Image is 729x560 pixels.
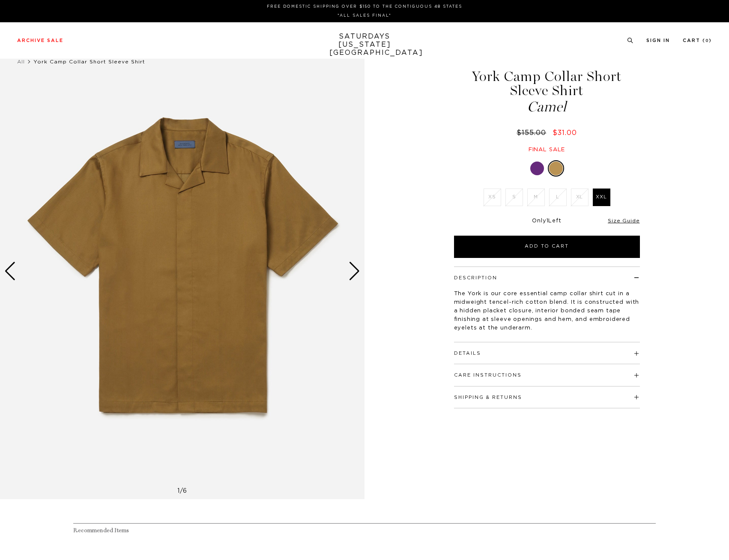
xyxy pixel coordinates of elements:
span: Camel [453,100,641,114]
a: Archive Sale [17,38,63,43]
a: Cart (0) [683,38,712,43]
span: 1 [547,218,549,224]
a: Size Guide [608,218,639,223]
p: FREE DOMESTIC SHIPPING OVER $150 TO THE CONTIGUOUS 48 STATES [21,3,708,10]
div: Previous slide [4,262,16,281]
button: Description [454,276,497,280]
div: Next slide [349,262,360,281]
span: $31.00 [553,129,577,136]
div: Final sale [453,146,641,153]
a: SATURDAYS[US_STATE][GEOGRAPHIC_DATA] [329,33,400,57]
h1: York Camp Collar Short Sleeve Shirt [453,69,641,114]
button: Details [454,351,481,356]
span: York Camp Collar Short Sleeve Shirt [33,59,145,64]
button: Care Instructions [454,373,522,377]
a: All [17,59,25,64]
a: Sign In [646,38,670,43]
span: 1 [177,488,180,494]
p: The York is our core essential camp collar shirt cut in a midweight tencel-rich cotton blend. It ... [454,290,640,332]
h4: Recommended Items [73,527,656,534]
span: 6 [183,488,187,494]
small: 0 [705,39,709,43]
del: $155.00 [517,129,550,136]
button: Add to Cart [454,236,640,258]
p: *ALL SALES FINAL* [21,12,708,19]
button: Shipping & Returns [454,395,522,400]
label: XXL [593,189,610,206]
div: Only Left [454,218,640,225]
